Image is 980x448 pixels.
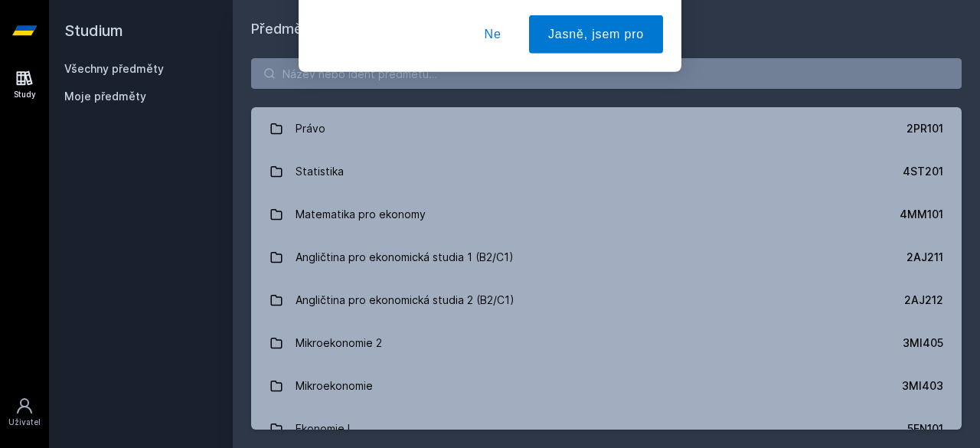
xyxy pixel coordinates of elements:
[296,242,514,273] div: Angličtina pro ekonomická studia 1 (B2/C1)
[904,293,943,308] div: 2AJ212
[296,199,426,230] div: Matematika pro ekonomy
[529,80,663,118] button: Jasně, jsem pro
[907,421,943,437] div: 5EN101
[902,378,943,394] div: 3MI403
[378,18,663,54] div: [PERSON_NAME] dostávat tipy ohledně studia, nových testů, hodnocení učitelů a předmětů?
[251,236,962,279] a: Angličtina pro ekonomická studia 1 (B2/C1) 2AJ211
[296,156,344,187] div: Statistika
[296,285,514,316] div: Angličtina pro ekonomická studia 2 (B2/C1)
[903,164,943,179] div: 4ST201
[251,150,962,193] a: Statistika 4ST201
[8,417,41,428] div: Uživatel
[251,365,962,407] a: Mikroekonomie 3MI403
[900,207,943,222] div: 4MM101
[906,250,943,265] div: 2AJ211
[296,414,353,444] div: Ekonomie I.
[3,389,46,436] a: Uživatel
[296,328,382,358] div: Mikroekonomie 2
[465,80,521,118] button: Ne
[317,18,378,80] img: notification icon
[251,279,962,322] a: Angličtina pro ekonomická studia 2 (B2/C1) 2AJ212
[296,371,373,401] div: Mikroekonomie
[251,193,962,236] a: Matematika pro ekonomy 4MM101
[903,335,943,351] div: 3MI405
[251,322,962,365] a: Mikroekonomie 2 3MI405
